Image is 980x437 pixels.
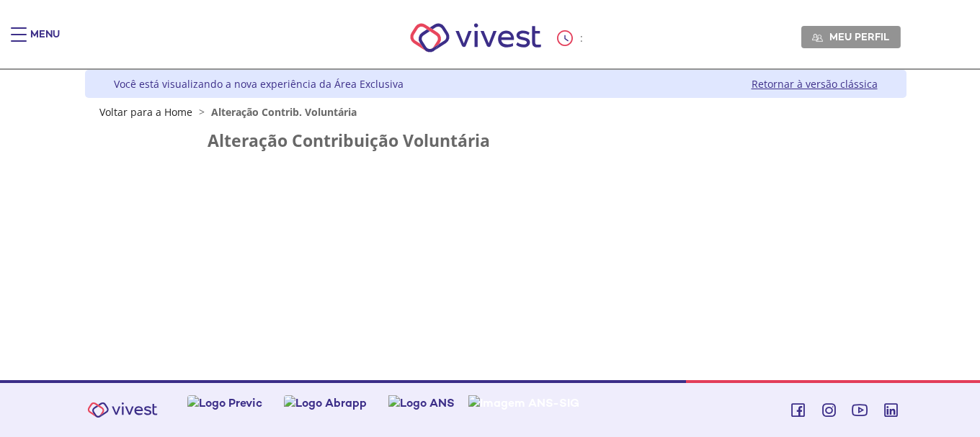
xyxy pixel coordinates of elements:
[812,32,823,43] img: Meu perfil
[187,395,262,410] img: Logo Previc
[114,77,404,91] div: Você está visualizando a nova experiência da Área Exclusiva
[99,105,192,119] a: Voltar para a Home
[208,132,784,150] h2: Alteração Contribuição Voluntária
[89,132,902,161] section: FunCESP - Novo Contribuição Voluntária Portlet
[195,105,208,119] span: >
[79,394,166,426] img: Vivest
[829,30,889,43] span: Meu perfil
[284,395,367,410] img: Logo Abrapp
[801,26,901,48] a: Meu perfil
[211,105,357,119] span: Alteração Contrib. Voluntária
[752,77,878,91] a: Retornar à versão clássica
[557,30,586,46] div: :
[394,7,558,68] img: Vivest
[74,70,906,380] div: Vivest
[30,27,60,56] div: Menu
[468,395,579,410] img: Imagem ANS-SIG
[388,395,455,410] img: Logo ANS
